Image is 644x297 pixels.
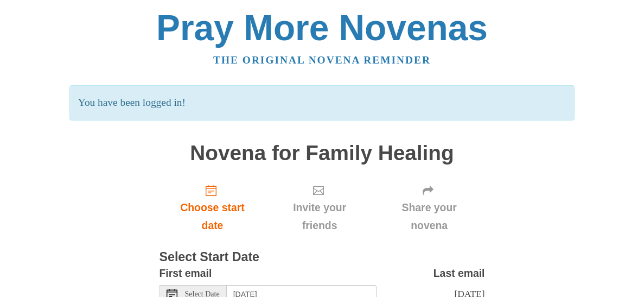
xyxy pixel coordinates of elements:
a: Pray More Novenas [156,8,488,48]
span: Invite your friends [276,199,362,235]
a: Choose start date [160,175,266,240]
a: The original novena reminder [213,54,431,66]
span: Share your novena [385,199,474,235]
span: Choose start date [170,199,255,235]
label: First email [160,264,212,282]
div: Click "Next" to confirm your start date first. [374,175,485,240]
h1: Novena for Family Healing [160,142,485,165]
h3: Select Start Date [160,250,485,264]
label: Last email [433,264,485,282]
div: Click "Next" to confirm your start date first. [265,175,373,240]
p: You have been logged in! [69,85,575,121]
